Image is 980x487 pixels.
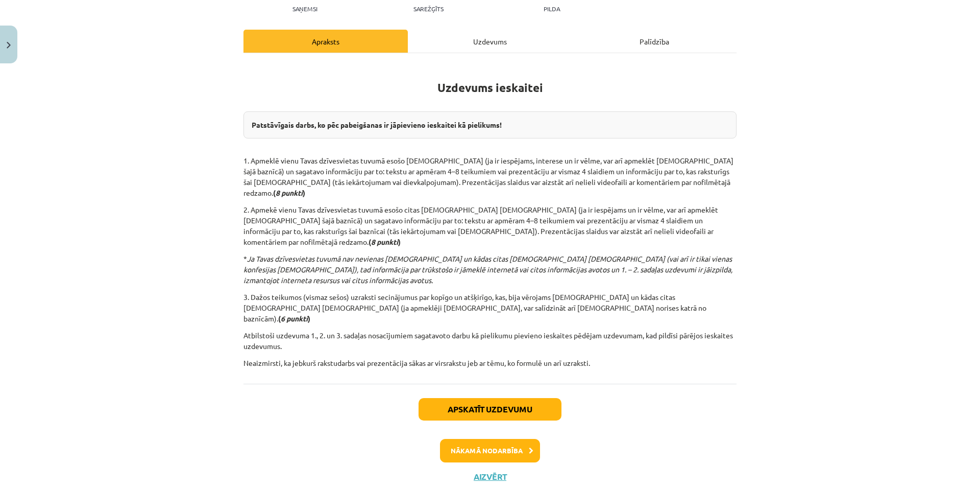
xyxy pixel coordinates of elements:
[243,330,737,352] p: Atbilstoši uzdevuma 1., 2. un 3. sadaļas nosacījumiem sagatavoto darbu kā pielikumu pievieno iesk...
[276,188,303,197] i: 8 punkti
[243,358,737,368] p: Neaizmirsti, ka jebkurš rakstudarbs vai prezentācija sākas ar virsrakstu jeb ar tēmu, ko formulē ...
[371,237,398,246] i: 8 punkti
[572,30,737,53] div: Palīdzība
[288,5,322,12] p: Saņemsi
[273,188,305,197] strong: ( )
[243,155,737,198] p: 1. Apmeklē vienu Tavas dzīvesvietas tuvumā esošo [DEMOGRAPHIC_DATA] (ja ir iespējams, interese un...
[252,120,502,129] strong: Patstāvīgais darbs, ko pēc pabeigšanas ir jāpievieno ieskaitei kā pielikums!
[243,30,408,53] div: Apraksts
[437,80,543,95] strong: Uzdevums ieskaitei
[243,292,737,324] p: 3. Dažos teikumos (vismaz sešos) uzraksti secinājumus par kopīgo un atšķirīgo, kas, bija vērojams...
[243,204,737,247] p: 2. Apmekē vienu Tavas dzīvesvietas tuvumā esošo citas [DEMOGRAPHIC_DATA] [DEMOGRAPHIC_DATA] (ja i...
[544,5,560,12] p: pilda
[369,237,401,246] strong: ( )
[243,254,732,285] i: Ja Tavas dzīvesvietas tuvumā nav nevienas [DEMOGRAPHIC_DATA] un kādas citas [DEMOGRAPHIC_DATA] [D...
[7,42,11,49] img: icon-close-lesson-0947bae3869378f0d4975bcd49f059093ad1ed9edebbc8119c70593378902aed.svg
[278,314,310,323] strong: ( )
[440,439,540,462] button: Nākamā nodarbība
[281,314,308,323] i: 6 punkti
[419,398,561,421] button: Apskatīt uzdevumu
[413,5,444,12] p: Sarežģīts
[408,30,572,53] div: Uzdevums
[471,472,509,482] button: Aizvērt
